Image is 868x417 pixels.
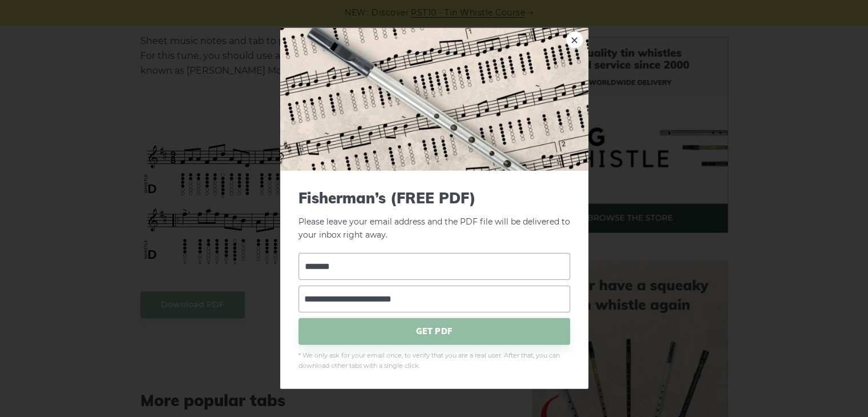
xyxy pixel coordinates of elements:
span: Fisherman’s (FREE PDF) [298,189,570,207]
span: GET PDF [298,318,570,344]
img: Tin Whistle Tab Preview [280,28,588,171]
span: * We only ask for your email once, to verify that you are a real user. After that, you can downlo... [298,350,570,371]
p: Please leave your email address and the PDF file will be delivered to your inbox right away. [298,189,570,242]
a: × [566,31,583,49]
